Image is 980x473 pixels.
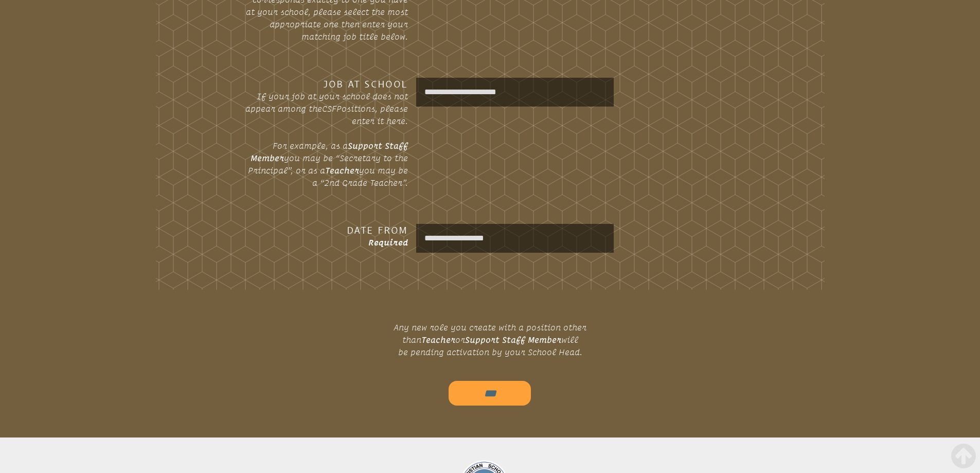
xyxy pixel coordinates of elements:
[368,238,408,247] span: Required
[465,335,561,344] strong: Support Staff Member
[322,104,336,113] span: CSF
[243,78,408,90] h3: Job at School
[243,224,408,236] h3: Date From
[325,166,359,175] strong: Teacher
[421,335,455,344] strong: Teacher
[243,90,408,189] p: If your job at your school does not appear among the Positions, please enter it here. For example...
[251,141,408,163] strong: Support Staff Member
[370,317,610,362] p: Any new role you create with a position other than or will be pending activation by your School H...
